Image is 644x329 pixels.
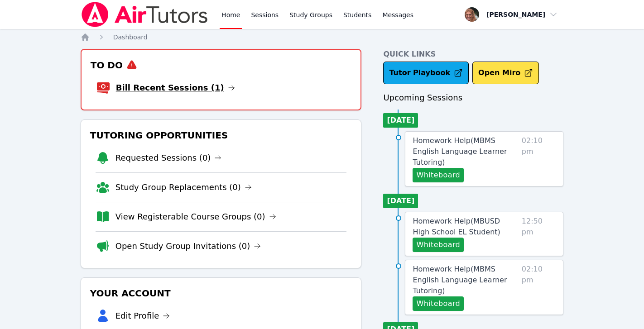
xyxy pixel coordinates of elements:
[413,238,464,252] button: Whiteboard
[115,240,261,253] a: Open Study Group Invitations (0)
[383,194,418,208] li: [DATE]
[113,33,148,41] span: Dashboard
[115,210,276,223] a: View Registerable Course Groups (0)
[81,2,209,27] img: Air Tutors
[116,81,235,94] a: Bill Recent Sessions (1)
[413,217,500,236] span: Homework Help ( MBUSD High School EL Student )
[115,181,252,194] a: Study Group Replacements (0)
[383,62,469,84] a: Tutor Playbook
[113,33,148,42] a: Dashboard
[81,33,564,42] nav: Breadcrumb
[413,136,507,167] span: Homework Help ( MBMS English Language Learner Tutoring )
[413,265,507,295] span: Homework Help ( MBMS English Language Learner Tutoring )
[472,62,539,84] button: Open Miro
[413,135,518,168] a: Homework Help(MBMS English Language Learner Tutoring)
[413,216,518,238] a: Homework Help(MBUSD High School EL Student)
[88,285,354,301] h3: Your Account
[89,57,354,73] h3: To Do
[115,310,170,322] a: Edit Profile
[383,113,418,128] li: [DATE]
[383,49,563,60] h4: Quick Links
[413,264,518,296] a: Homework Help(MBMS English Language Learner Tutoring)
[413,168,464,182] button: Whiteboard
[382,10,413,19] span: Messages
[522,264,556,311] span: 02:10 pm
[383,91,563,104] h3: Upcoming Sessions
[88,127,354,143] h3: Tutoring Opportunities
[413,296,464,311] button: Whiteboard
[522,135,556,182] span: 02:10 pm
[522,216,556,252] span: 12:50 pm
[115,152,222,164] a: Requested Sessions (0)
